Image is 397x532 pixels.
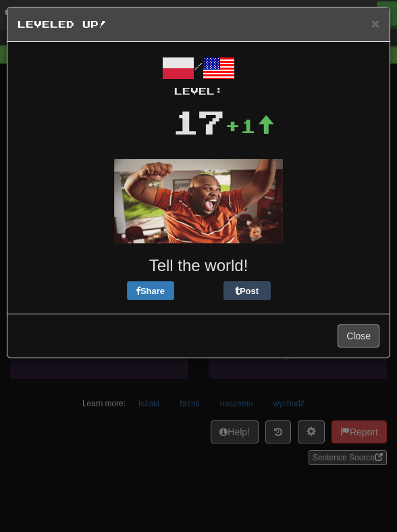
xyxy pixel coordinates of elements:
[371,16,379,31] span: ×
[223,281,271,300] button: Post
[18,84,379,98] div: Level:
[174,281,223,300] iframe: X Post Button
[114,159,283,243] img: anon-dude-dancing-749b357b783eda7f85c51e4a2e1ee5269fc79fcf7d6b6aa88849e9eb2203d151.gif
[172,98,225,145] div: 17
[18,257,379,274] h3: Tell the world!
[127,281,174,300] button: Share
[371,16,379,30] button: Close
[18,18,379,31] h5: Leveled Up!
[225,112,275,139] div: +1
[338,324,379,347] button: Close
[18,52,379,98] div: /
